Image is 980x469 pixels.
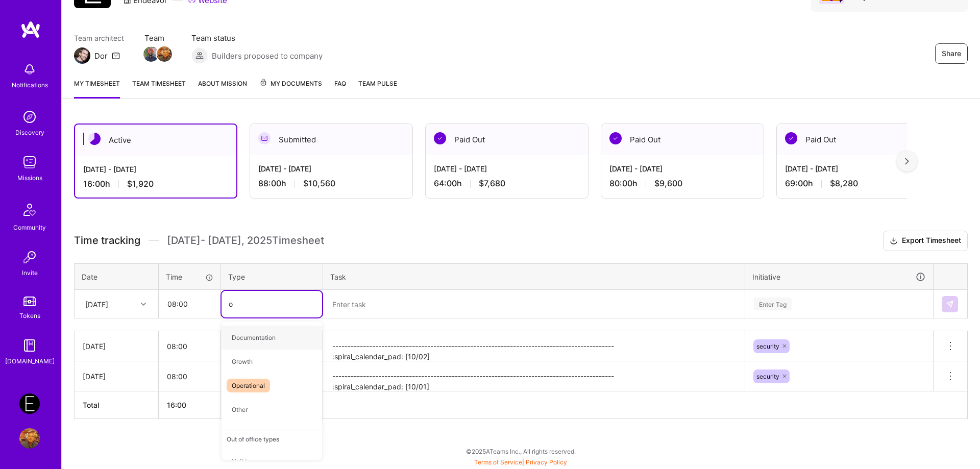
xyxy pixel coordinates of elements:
[191,47,208,64] img: Builders proposed to company
[19,393,40,414] img: Endeavor: Onlocation Mobile/Security- 3338TSV275
[88,133,101,145] img: Active
[324,332,744,360] textarea: -------------------------------------------------------------------------------------------- :spi...
[358,80,397,87] span: Team Pulse
[159,290,220,317] input: HH:MM
[141,302,146,307] i: icon Chevron
[526,458,567,466] a: Privacy Policy
[777,124,939,155] div: Paid Out
[756,373,779,380] span: security
[830,178,858,189] span: $8,280
[259,78,322,89] span: My Documents
[94,51,108,61] div: Dor
[17,198,42,222] img: Community
[227,355,258,368] span: Growth
[883,231,968,251] button: Export Timesheet
[212,51,323,61] span: Builders proposed to company
[785,178,931,189] div: 69:00 h
[22,267,38,278] div: Invite
[74,78,120,98] a: My timesheet
[601,124,764,155] div: Paid Out
[258,132,271,144] img: Submitted
[426,124,588,155] div: Paid Out
[144,45,158,63] a: Team Member Avatar
[258,178,404,189] div: 88:00 h
[222,430,322,448] div: Out of office types
[143,46,159,62] img: Team Member Avatar
[258,163,404,174] div: [DATE] - [DATE]
[942,48,961,59] span: Share
[15,127,44,138] div: Discovery
[75,125,236,156] div: Active
[905,158,909,165] img: right
[303,178,335,189] span: $10,560
[654,178,682,189] span: $9,600
[144,33,171,43] span: Team
[221,263,323,290] th: Type
[19,335,40,356] img: guide book
[74,33,124,43] span: Team architect
[158,45,171,63] a: Team Member Avatar
[61,438,980,464] div: © 2025 ATeams Inc., All rights reserved.
[13,222,46,233] div: Community
[166,271,213,282] div: Time
[127,179,154,189] span: $1,920
[946,300,954,308] img: Submit
[227,331,281,344] span: Documentation
[323,263,745,290] th: Task
[227,455,259,468] span: Holiday
[17,428,42,449] a: User Avatar
[19,59,40,80] img: bell
[227,403,253,416] span: Other
[19,107,40,127] img: discovery
[334,78,346,98] a: FAQ
[434,178,580,189] div: 64:00 h
[754,296,792,312] div: Enter Tag
[191,33,323,43] span: Team status
[157,46,172,62] img: Team Member Avatar
[474,458,522,466] a: Terms of Service
[19,152,40,172] img: teamwork
[17,393,42,414] a: Endeavor: Onlocation Mobile/Security- 3338TSV275
[83,341,150,352] div: [DATE]
[5,356,55,366] div: [DOMAIN_NAME]
[756,342,779,350] span: security
[609,132,622,144] img: Paid Out
[785,132,797,144] img: Paid Out
[20,20,41,39] img: logo
[83,179,228,189] div: 16:00 h
[85,299,108,309] div: [DATE]
[75,391,159,419] th: Total
[935,43,968,64] button: Share
[159,391,221,419] th: 16:00
[250,124,412,155] div: Submitted
[17,172,42,183] div: Missions
[324,362,744,390] textarea: -------------------------------------------------------------------------------------------- :spi...
[23,297,36,306] img: tokens
[19,428,40,449] img: User Avatar
[609,163,755,174] div: [DATE] - [DATE]
[227,379,270,392] span: Operational
[474,458,567,466] span: |
[890,236,898,246] i: icon Download
[83,164,228,175] div: [DATE] - [DATE]
[159,333,220,360] input: HH:MM
[479,178,505,189] span: $7,680
[159,363,220,390] input: HH:MM
[19,310,40,321] div: Tokens
[752,271,926,283] div: Initiative
[74,234,140,247] span: Time tracking
[112,52,120,60] i: icon Mail
[19,247,40,267] img: Invite
[12,80,48,90] div: Notifications
[74,47,90,64] img: Team Architect
[75,263,159,290] th: Date
[259,78,322,98] a: My Documents
[132,78,186,98] a: Team timesheet
[83,371,150,382] div: [DATE]
[358,78,397,98] a: Team Pulse
[609,178,755,189] div: 80:00 h
[434,132,446,144] img: Paid Out
[785,163,931,174] div: [DATE] - [DATE]
[167,234,324,247] span: [DATE] - [DATE] , 2025 Timesheet
[198,78,247,98] a: About Mission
